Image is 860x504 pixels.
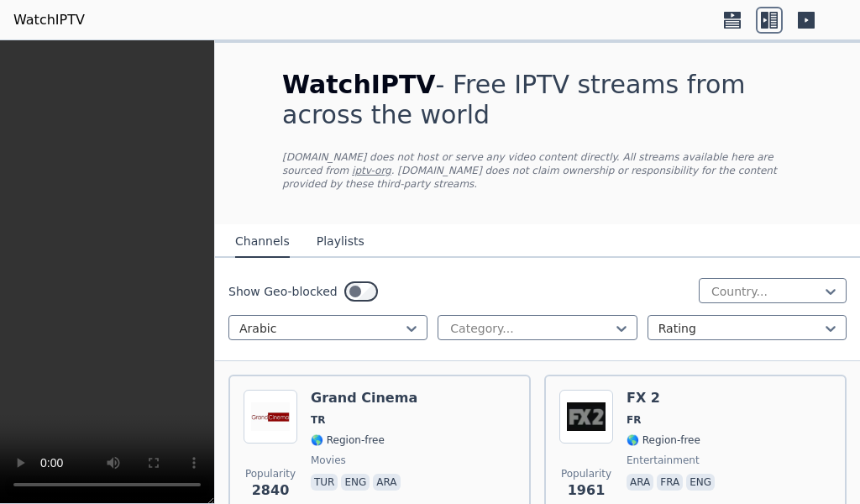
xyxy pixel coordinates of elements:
h1: - Free IPTV streams from across the world [282,70,793,130]
span: Popularity [245,467,296,480]
span: FR [627,413,641,427]
span: 🌎 Region-free [311,433,385,447]
a: iptv-org [352,165,391,176]
a: WatchIPTV [13,10,85,30]
span: Popularity [561,467,611,480]
p: ara [373,474,400,491]
h6: Grand Cinema [311,390,417,407]
span: movies [311,454,346,467]
span: 1961 [568,480,606,501]
h6: FX 2 [627,390,718,407]
p: [DOMAIN_NAME] does not host or serve any video content directly. All streams available here are s... [282,150,793,191]
img: FX 2 [559,390,613,444]
span: entertainment [627,454,700,467]
img: Grand Cinema [244,390,297,444]
span: 2840 [252,480,290,501]
span: WatchIPTV [282,70,436,99]
p: fra [657,474,683,491]
button: Playlists [317,226,364,258]
p: tur [311,474,338,491]
p: ara [627,474,653,491]
span: 🌎 Region-free [627,433,700,447]
p: eng [686,474,715,491]
p: eng [341,474,370,491]
label: Show Geo-blocked [228,283,338,300]
button: Channels [235,226,290,258]
span: TR [311,413,325,427]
